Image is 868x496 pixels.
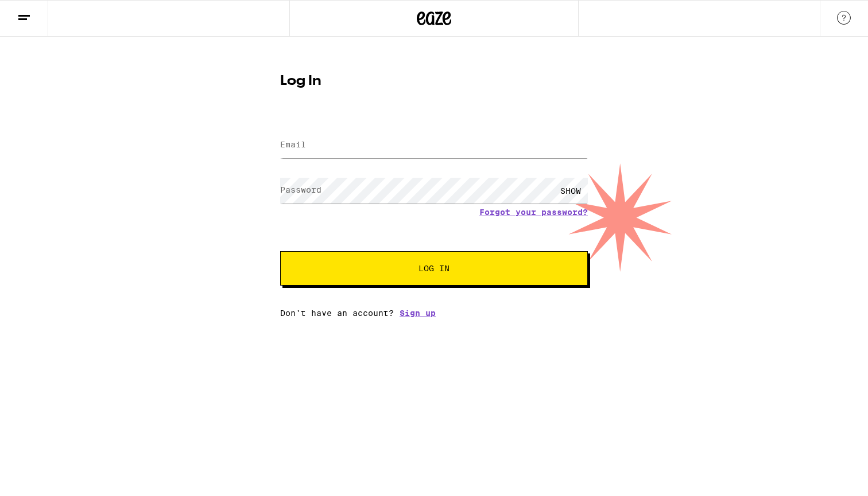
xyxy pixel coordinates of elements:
[280,75,588,88] h1: Log In
[280,140,306,149] label: Email
[280,185,321,194] label: Password
[280,251,588,286] button: Log In
[479,208,588,217] a: Forgot your password?
[553,178,588,204] div: SHOW
[418,264,449,272] span: Log In
[400,308,436,318] a: Sign up
[280,132,588,158] input: Email
[280,308,588,318] div: Don't have an account?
